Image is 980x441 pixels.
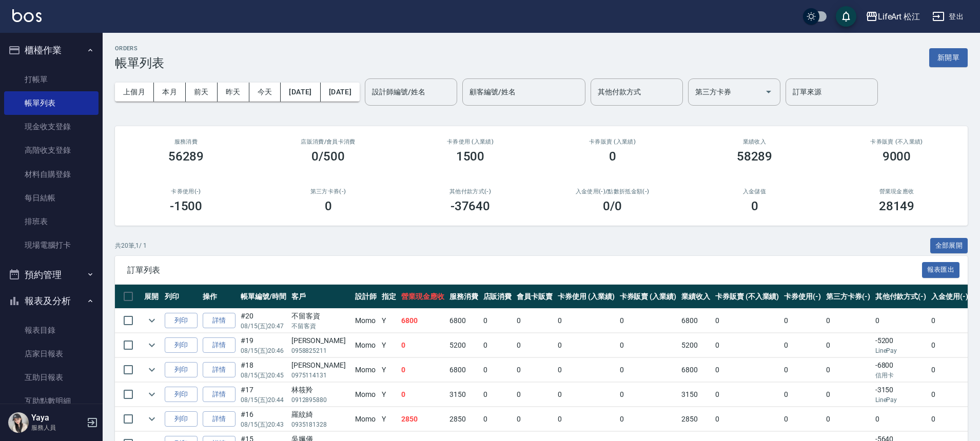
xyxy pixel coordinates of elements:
th: 展開 [142,285,162,309]
button: LifeArt 松江 [861,6,925,27]
button: 預約管理 [4,262,99,288]
td: Momo [352,407,379,431]
h2: 營業現金應收 [838,188,955,195]
a: 店家日報表 [4,342,99,366]
td: 0 [514,309,555,333]
td: 0 [824,358,873,382]
td: Momo [352,358,379,382]
p: LinePay [875,346,927,355]
td: 0 [781,407,824,431]
button: 前天 [186,83,218,102]
th: 營業現金應收 [399,285,447,309]
h2: 第三方卡券(-) [269,188,387,195]
button: 列印 [165,362,198,378]
div: [PERSON_NAME] [291,335,350,346]
a: 現金收支登錄 [4,115,99,138]
td: 0 [399,333,447,357]
button: 全部展開 [930,238,968,254]
td: 0 [781,383,824,407]
td: 0 [713,383,781,407]
th: 卡券販賣 (不入業績) [713,285,781,309]
button: 列印 [165,313,198,329]
a: 報表目錄 [4,318,99,342]
a: 高階收支登錄 [4,138,99,162]
p: 0958825211 [291,346,350,355]
button: 昨天 [218,83,249,102]
td: -3150 [873,383,929,407]
a: 詳情 [203,337,236,353]
p: LinePay [875,395,927,405]
td: 0 [399,358,447,382]
td: 0 [555,358,617,382]
p: 08/15 (五) 20:46 [241,346,286,355]
td: Y [379,309,399,333]
h3: 帳單列表 [115,56,164,70]
th: 入金使用(-) [929,285,971,309]
p: 08/15 (五) 20:45 [241,371,286,380]
td: 3150 [447,383,481,407]
h2: 卡券使用(-) [127,188,245,195]
button: [DATE] [281,83,320,102]
a: 帳單列表 [4,91,99,115]
h3: -1500 [170,199,203,213]
td: 6800 [447,358,481,382]
th: 業績收入 [679,285,713,309]
th: 操作 [200,285,238,309]
h3: 0 [751,199,758,213]
th: 列印 [162,285,200,309]
th: 卡券使用(-) [781,285,824,309]
td: 0 [929,383,971,407]
td: #16 [238,407,289,431]
a: 排班表 [4,210,99,233]
th: 其他付款方式(-) [873,285,929,309]
h2: 入金儲值 [696,188,813,195]
h3: 服務消費 [127,138,245,145]
td: 0 [514,358,555,382]
th: 店販消費 [481,285,515,309]
button: expand row [144,362,160,377]
img: Person [8,412,29,433]
a: 材料自購登錄 [4,163,99,186]
span: 訂單列表 [127,265,922,275]
td: 0 [399,383,447,407]
h3: 58289 [737,149,773,164]
button: 新開單 [929,48,968,67]
td: 0 [514,407,555,431]
button: save [836,6,856,27]
h3: 0 /0 [603,199,622,213]
td: 6800 [679,358,713,382]
th: 指定 [379,285,399,309]
button: expand row [144,337,160,353]
h3: 1500 [456,149,485,164]
button: [DATE] [321,83,360,102]
td: 0 [555,333,617,357]
button: 本月 [154,83,186,102]
td: 0 [929,407,971,431]
td: Y [379,407,399,431]
h2: 業績收入 [696,138,813,145]
h3: 0/500 [311,149,345,164]
td: 6800 [447,309,481,333]
a: 詳情 [203,411,236,427]
p: 不留客資 [291,322,350,331]
td: 0 [617,358,679,382]
td: 0 [514,333,555,357]
p: 08/15 (五) 20:43 [241,420,286,429]
a: 報表匯出 [922,265,960,274]
td: 6800 [679,309,713,333]
td: 0 [514,383,555,407]
td: 0 [481,383,515,407]
td: Momo [352,333,379,357]
td: -6800 [873,358,929,382]
h2: 入金使用(-) /點數折抵金額(-) [554,188,671,195]
td: 2850 [447,407,481,431]
td: 0 [617,333,679,357]
div: 不留客資 [291,311,350,322]
h2: 卡券販賣 (不入業績) [838,138,955,145]
td: Y [379,358,399,382]
td: 0 [555,383,617,407]
div: [PERSON_NAME] [291,360,350,371]
button: 列印 [165,337,198,353]
td: 2850 [399,407,447,431]
td: Y [379,333,399,357]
